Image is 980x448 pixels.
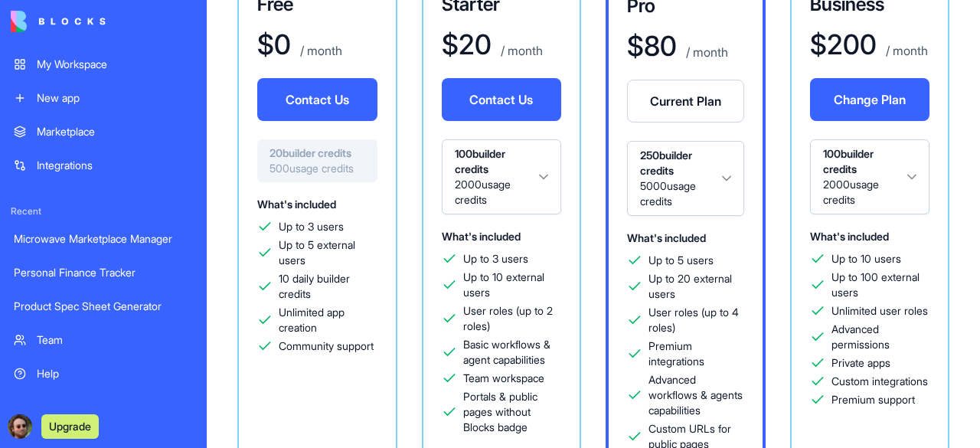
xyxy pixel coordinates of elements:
[683,43,728,61] p: / month
[14,231,193,247] div: Microwave Marketplace Manager
[279,219,344,234] span: Up to 3 users
[297,41,342,60] p: / month
[5,205,202,217] span: Recent
[37,124,193,139] div: Marketplace
[648,305,744,335] span: User roles (up to 4 roles)
[37,57,193,72] div: My Workspace
[5,392,202,423] a: Give feedback
[463,371,544,386] span: Team workspace
[14,265,193,280] div: Personal Finance Tracker
[627,80,744,123] button: Current Plan
[883,41,928,60] p: / month
[37,158,193,173] div: Integrations
[269,161,365,176] span: 500 usage credits
[5,358,202,389] a: Help
[14,299,193,314] div: Product Spec Sheet Generator
[463,270,562,300] span: Up to 10 external users
[810,29,877,60] h1: $ 200
[442,78,562,121] button: Contact Us
[37,366,193,381] div: Help
[498,41,543,60] p: / month
[8,414,32,439] img: ACg8ocLOzJOMfx9isZ1m78W96V-9B_-F0ZO2mgTmhXa4GGAzbULkhUdz=s96-c
[831,303,928,319] span: Unlimited user roles
[5,116,202,147] a: Marketplace
[269,146,365,161] span: 20 builder credits
[442,29,492,60] h1: $ 20
[5,224,202,254] a: Microwave Marketplace Manager
[831,251,901,267] span: Up to 10 users
[648,253,714,268] span: Up to 5 users
[37,90,193,106] div: New app
[810,230,889,243] span: What's included
[257,198,336,211] span: What's included
[279,338,374,354] span: Community support
[648,338,744,369] span: Premium integrations
[5,291,202,322] a: Product Spec Sheet Generator
[831,322,930,352] span: Advanced permissions
[463,337,562,368] span: Basic workflows & agent capabilities
[279,305,377,335] span: Unlimited app creation
[11,11,106,32] img: logo
[831,392,915,407] span: Premium support
[5,257,202,288] a: Personal Finance Tracker
[627,31,677,61] h1: $ 80
[810,78,930,121] button: Change Plan
[5,83,202,113] a: New app
[257,78,377,121] button: Contact Us
[463,303,562,334] span: User roles (up to 2 roles)
[831,374,928,389] span: Custom integrations
[627,231,706,244] span: What's included
[442,230,521,243] span: What's included
[41,418,99,433] a: Upgrade
[279,237,377,268] span: Up to 5 external users
[648,372,744,418] span: Advanced workflows & agents capabilities
[5,49,202,80] a: My Workspace
[648,271,744,302] span: Up to 20 external users
[37,332,193,348] div: Team
[831,270,930,300] span: Up to 100 external users
[831,355,890,371] span: Private apps
[463,251,528,267] span: Up to 3 users
[463,389,562,435] span: Portals & public pages without Blocks badge
[279,271,377,302] span: 10 daily builder credits
[41,414,99,439] button: Upgrade
[5,325,202,355] a: Team
[5,150,202,181] a: Integrations
[257,29,291,60] h1: $ 0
